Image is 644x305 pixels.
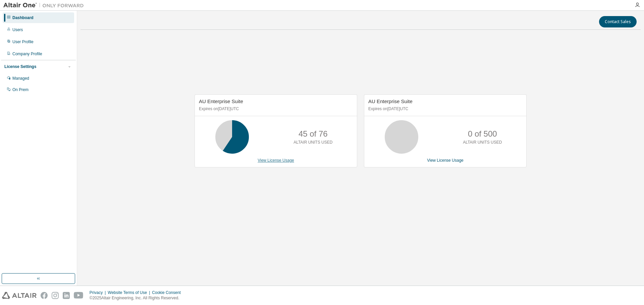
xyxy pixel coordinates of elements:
a: View License Usage [427,158,464,163]
p: ALTAIR UNITS USED [293,140,332,145]
img: instagram.svg [52,292,59,299]
p: Expires on [DATE] UTC [199,106,351,112]
p: 45 of 76 [299,128,328,140]
a: View License Usage [258,158,294,163]
div: Website Terms of Use [108,290,152,295]
span: AU Enterprise Suite [368,98,413,104]
p: ALTAIR UNITS USED [463,140,502,145]
div: On Prem [12,87,29,92]
div: Privacy [90,290,108,295]
img: Altair One [3,2,87,9]
div: Managed [12,76,29,81]
div: Company Profile [12,51,42,57]
div: Dashboard [12,15,34,20]
img: altair_logo.svg [2,292,37,299]
div: Users [12,27,23,32]
button: Contact Sales [599,16,637,27]
div: User Profile [12,39,34,45]
img: youtube.svg [74,292,84,299]
span: AU Enterprise Suite [199,98,243,104]
div: Cookie Consent [152,290,184,295]
div: License Settings [4,64,36,69]
img: linkedin.svg [63,292,70,299]
p: 0 of 500 [468,128,497,140]
p: Expires on [DATE] UTC [368,106,521,112]
p: © 2025 Altair Engineering, Inc. All Rights Reserved. [90,295,185,301]
img: facebook.svg [41,292,48,299]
